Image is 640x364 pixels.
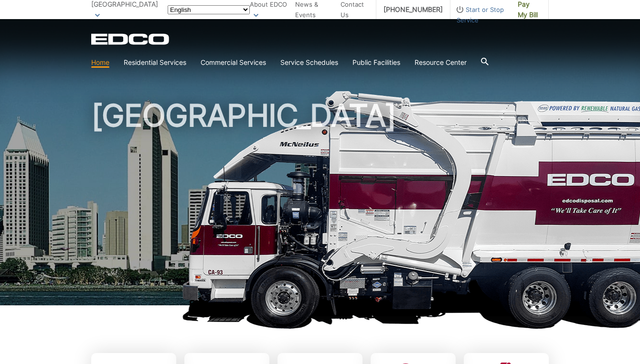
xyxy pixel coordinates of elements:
a: EDCD logo. Return to the homepage. [91,33,171,45]
a: Resource Center [415,57,467,68]
a: Home [91,57,109,68]
a: Service Schedules [280,57,338,68]
a: Residential Services [124,57,186,68]
select: Select a language [168,5,250,14]
h1: [GEOGRAPHIC_DATA] [91,100,549,310]
a: Commercial Services [201,57,266,68]
a: Public Facilities [352,57,400,68]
